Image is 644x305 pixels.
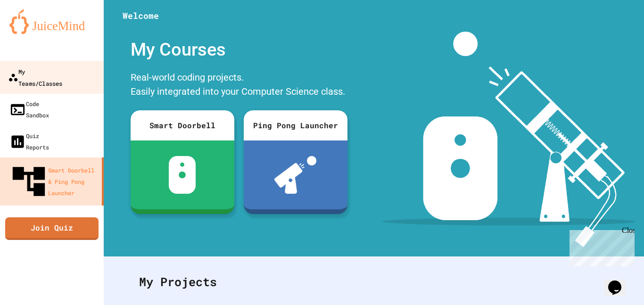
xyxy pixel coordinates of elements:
iframe: chat widget [604,267,635,296]
img: logo-orange.svg [9,9,94,34]
iframe: chat widget [566,226,635,266]
div: Code Sandbox [9,98,49,121]
img: banner-image-my-projects.png [382,32,635,247]
div: Quiz Reports [9,130,49,153]
div: Ping Pong Launcher [244,110,347,140]
div: Chat with us now!Close [4,4,65,60]
div: My Teams/Classes [8,66,62,89]
div: Real-world coding projects. Easily integrated into your Computer Science class. [126,68,352,103]
div: My Projects [130,264,618,300]
div: My Courses [126,32,352,68]
img: sdb-white.svg [169,156,196,194]
div: Smart Doorbell [131,110,234,140]
div: Smart Doorbell & Ping Pong Launcher [9,162,98,201]
img: ppl-with-ball.png [274,156,316,194]
a: Join Quiz [5,217,99,240]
